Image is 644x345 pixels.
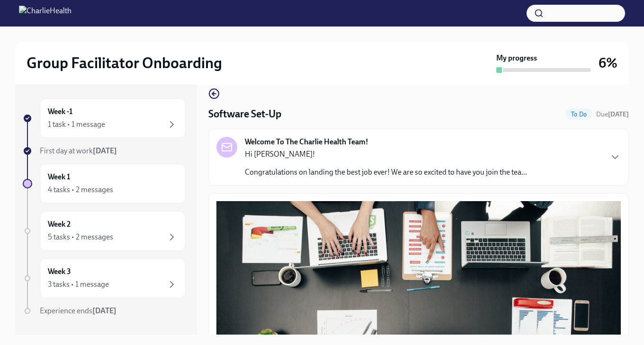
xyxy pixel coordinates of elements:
strong: [DATE] [93,146,117,155]
h2: Group Facilitator Onboarding [27,53,222,72]
a: Week -11 task • 1 message [23,98,186,138]
h3: 6% [599,54,617,71]
a: Week 14 tasks • 2 messages [23,164,186,203]
strong: [DATE] [92,306,116,315]
h6: Week 3 [48,266,71,277]
a: Week 33 tasks • 1 message [23,258,186,298]
p: Hi [PERSON_NAME]! [245,149,527,159]
h6: Week 1 [48,172,70,182]
a: First day at work[DATE] [23,146,186,156]
p: Congratulations on landing the best job ever! We are so excited to have you join the tea... [245,167,527,177]
h6: Week -1 [48,106,72,117]
div: 4 tasks • 2 messages [48,185,113,195]
span: To Do [565,111,592,118]
strong: Welcome To The Charlie Health Team! [245,137,368,147]
span: Experience ends [40,306,116,315]
img: CharlieHealth [19,6,72,21]
h4: Software Set-Up [208,107,281,121]
strong: My progress [496,53,537,63]
div: 5 tasks • 2 messages [48,232,113,242]
span: Due [596,110,629,118]
a: Week 25 tasks • 2 messages [23,211,186,251]
h6: Week 2 [48,219,71,230]
div: 3 tasks • 1 message [48,279,109,290]
span: First day at work [40,146,117,155]
div: 1 task • 1 message [48,119,105,130]
strong: [DATE] [608,110,629,118]
span: October 14th, 2025 07:00 [596,110,629,119]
